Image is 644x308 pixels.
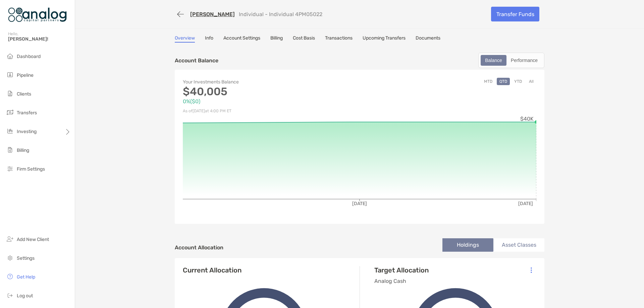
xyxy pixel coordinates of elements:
[175,35,195,43] a: Overview
[374,277,429,285] p: Analog Cash
[17,255,35,261] span: Settings
[183,78,360,86] p: Your Investments Balance
[17,54,41,59] span: Dashboard
[6,165,14,173] img: firm-settings icon
[374,266,429,274] h4: Target Allocation
[518,201,533,206] tspan: [DATE]
[442,238,493,252] li: Holdings
[293,35,315,43] a: Cost Basis
[491,7,539,21] a: Transfer Funds
[6,272,14,281] img: get-help icon
[8,3,67,27] img: Zoe Logo
[183,107,360,115] p: As of [DATE] at 4:00 PM ET
[6,127,14,135] img: investing icon
[175,244,223,251] h4: Account Allocation
[6,254,14,262] img: settings icon
[416,35,440,43] a: Documents
[6,71,14,79] img: pipeline icon
[17,293,33,299] span: Log out
[175,56,218,65] p: Account Balance
[17,166,45,172] span: Firm Settings
[223,35,260,43] a: Account Settings
[6,291,14,299] img: logout icon
[17,129,37,134] span: Investing
[17,237,49,242] span: Add New Client
[205,35,213,43] a: Info
[6,89,14,98] img: clients icon
[493,238,544,252] li: Asset Classes
[183,266,241,274] h4: Current Allocation
[481,56,506,65] div: Balance
[183,87,360,96] p: $40,005
[17,72,34,78] span: Pipeline
[6,235,14,243] img: add_new_client icon
[17,91,31,97] span: Clients
[270,35,283,43] a: Billing
[6,146,14,154] img: billing icon
[6,52,14,60] img: dashboard icon
[520,116,534,122] tspan: $40K
[190,11,235,17] a: [PERSON_NAME]
[239,11,322,17] p: Individual - Individual 4PM05022
[478,53,544,68] div: segmented control
[6,108,14,116] img: transfers icon
[363,35,406,43] a: Upcoming Transfers
[531,267,532,273] img: Icon List Menu
[17,110,37,116] span: Transfers
[507,56,541,65] div: Performance
[481,78,495,85] button: MTD
[183,97,360,106] p: 0% ( $0 )
[512,78,525,85] button: YTD
[325,35,353,43] a: Transactions
[17,147,29,153] span: Billing
[352,201,367,206] tspan: [DATE]
[526,78,536,85] button: All
[8,36,71,42] span: [PERSON_NAME]!
[497,78,510,85] button: QTD
[17,274,35,280] span: Get Help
